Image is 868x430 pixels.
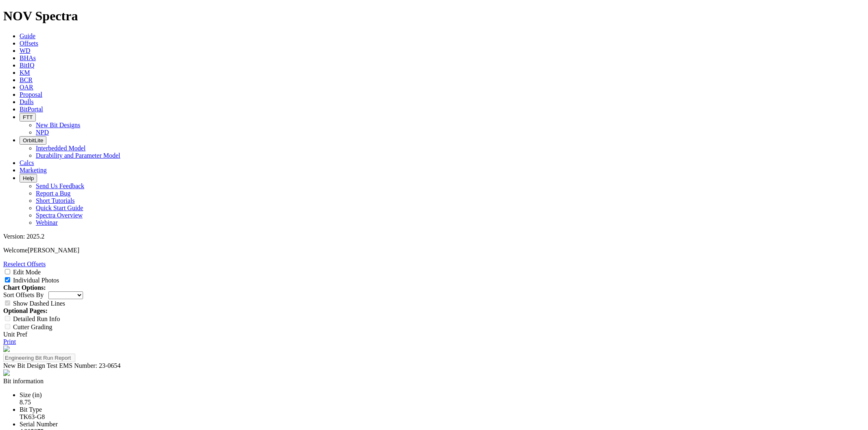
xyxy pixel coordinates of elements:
a: Interbedded Model [36,145,85,152]
div: Serial Number [20,421,865,428]
a: Dulls [20,98,34,105]
strong: Chart Options: [3,284,46,291]
button: FTT [20,113,36,122]
a: Short Tutorials [36,197,75,204]
a: WD [20,47,31,54]
button: OrbitLite [20,136,46,145]
a: Offsets [20,40,38,47]
img: spectra-logo.8771a380.png [3,369,10,376]
a: BCR [20,76,33,83]
a: BitIQ [20,62,34,69]
p: Welcome [3,247,865,254]
label: Detailed Run Info [13,315,60,322]
span: [PERSON_NAME] [28,247,79,254]
input: Click to edit report title [3,354,75,362]
a: Calcs [20,159,34,166]
div: Bit information [3,378,865,385]
a: Proposal [20,91,42,98]
label: Show Dashed Lines [13,300,65,307]
report-header: 'Engineering Bit Run Report' [3,345,865,378]
label: Cutter Grading [13,324,52,330]
a: Quick Start Guide [36,204,83,211]
a: Print [3,338,16,345]
a: OAR [20,84,33,91]
div: Version: 2025.2 [3,233,865,240]
strong: Optional Pages: [3,307,48,314]
h1: NOV Spectra [3,9,865,24]
span: Help [23,175,34,181]
a: Report a Bug [36,190,70,197]
a: Guide [20,33,35,39]
span: FTT [23,114,33,120]
a: KM [20,69,30,76]
div: 8.75 [20,399,865,406]
div: Bit Type [20,406,865,413]
a: BitPortal [20,106,43,113]
label: Sort Offsets By [3,291,44,298]
a: Spectra Overview [36,212,83,219]
img: NOV_WT_RH_Logo_Vert_RGB_F.d63d51a4.png [3,345,10,352]
a: Send Us Feedback [36,182,84,189]
span: OrbitLite [23,137,43,143]
div: Size (in) [20,391,865,399]
a: Unit Pref [3,331,27,338]
label: Individual Photos [13,277,59,284]
a: BHAs [20,54,36,61]
a: Webinar [36,219,58,226]
a: Durability and Parameter Model [36,152,120,159]
a: NPD [36,129,49,136]
div: New Bit Design Test EMS Number: 23-0654 [3,362,865,369]
a: Reselect Offsets [3,261,46,267]
a: New Bit Designs [36,122,80,128]
label: Edit Mode [13,269,41,276]
button: Help [20,174,37,182]
div: TK63-G8 [20,413,865,421]
a: Marketing [20,167,47,174]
